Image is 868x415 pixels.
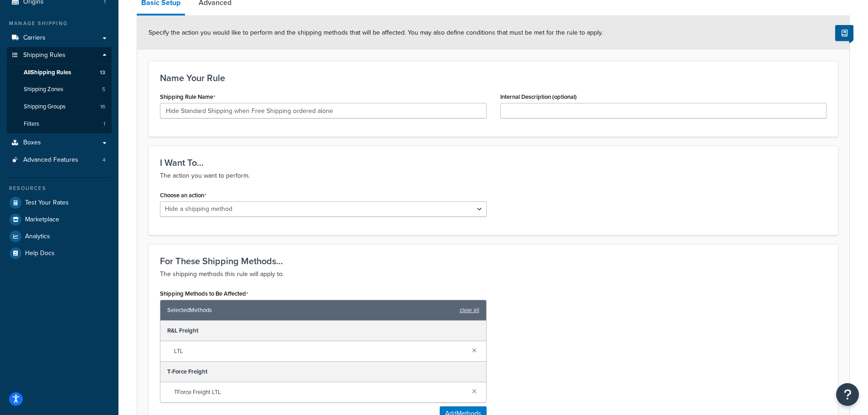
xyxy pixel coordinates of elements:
li: Shipping Zones [7,81,112,98]
span: 16 [100,103,105,111]
span: Shipping Zones [24,86,63,93]
p: The shipping methods this rule will apply to. [160,269,827,280]
span: 5 [102,86,105,93]
label: Shipping Methods to Be Affected [160,290,248,297]
h3: Name Your Rule [160,73,827,83]
span: All Shipping Rules [24,69,71,77]
span: TForce Freight LTL [174,386,465,399]
li: Filters [7,116,112,133]
p: The action you want to perform. [160,170,827,181]
span: Marketplace [25,216,59,224]
li: Advanced Features [7,152,112,169]
span: Advanced Features [23,156,78,164]
button: Open Resource Center [836,383,859,406]
span: Boxes [23,139,41,147]
span: Help Docs [25,250,55,257]
a: Marketplace [7,211,112,228]
a: Shipping Zones5 [7,81,112,98]
label: Choose an action [160,192,206,199]
div: Manage Shipping [7,20,112,27]
a: Analytics [7,228,112,245]
div: T-Force Freight [160,362,486,382]
a: Shipping Groups16 [7,98,112,115]
a: Carriers [7,30,112,46]
h3: For These Shipping Methods... [160,256,827,266]
span: Shipping Groups [24,103,66,111]
span: Specify the action you would like to perform and the shipping methods that will be affected. You ... [149,28,603,37]
a: Filters1 [7,116,112,133]
span: Selected Methods [167,304,455,317]
label: Shipping Rule Name [160,93,216,101]
li: Shipping Groups [7,98,112,115]
a: clear all [460,304,479,317]
span: Carriers [23,34,46,42]
label: Internal Description (optional) [500,93,577,100]
div: R&L Freight [160,321,486,341]
span: Shipping Rules [23,51,66,59]
a: Help Docs [7,245,112,261]
span: 4 [103,156,106,164]
span: 1 [103,120,105,128]
li: Shipping Rules [7,47,112,133]
span: 13 [100,69,105,77]
a: AllShipping Rules13 [7,64,112,81]
span: LTL [174,345,465,358]
a: Test Your Rates [7,195,112,211]
a: Boxes [7,134,112,151]
a: Shipping Rules [7,47,112,64]
span: Filters [24,120,39,128]
span: Analytics [25,233,50,241]
a: Advanced Features4 [7,152,112,169]
div: Resources [7,184,112,192]
button: Show Help Docs [835,25,853,41]
span: Test Your Rates [25,199,69,207]
h3: I Want To... [160,158,827,168]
